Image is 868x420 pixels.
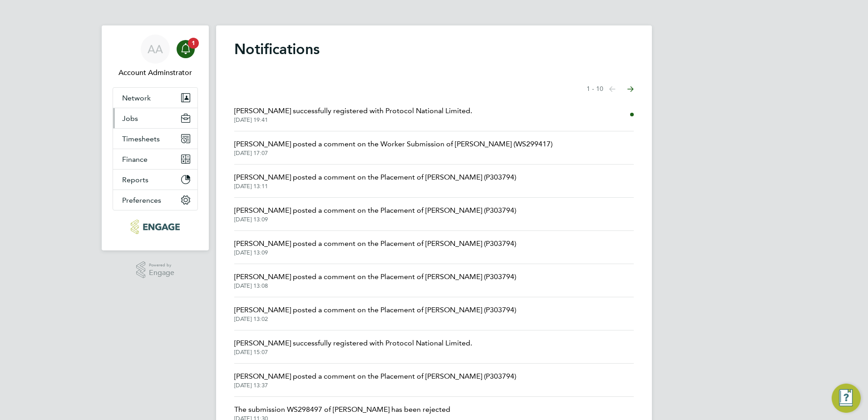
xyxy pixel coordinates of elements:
span: [PERSON_NAME] posted a comment on the Placement of [PERSON_NAME] (P303794) [234,238,516,249]
span: Account Adminstrator [113,67,198,78]
span: [PERSON_NAME] posted a comment on the Placement of [PERSON_NAME] (P303794) [234,205,516,216]
span: [PERSON_NAME] posted a comment on the Placement of [PERSON_NAME] (P303794) [234,371,516,382]
button: Finance [113,149,197,169]
a: [PERSON_NAME] posted a comment on the Placement of [PERSON_NAME] (P303794)[DATE] 13:37 [234,371,516,389]
a: [PERSON_NAME] successfully registered with Protocol National Limited.[DATE] 15:07 [234,338,472,356]
button: Engage Resource Center [832,384,861,413]
span: AA [148,43,163,55]
span: Reports [122,175,148,184]
nav: Select page of notifications list [587,80,634,98]
span: Finance [122,155,148,164]
span: [PERSON_NAME] posted a comment on the Placement of [PERSON_NAME] (P303794) [234,172,516,183]
span: [DATE] 15:07 [234,349,472,356]
a: [PERSON_NAME] posted a comment on the Worker Submission of [PERSON_NAME] (WS299417)[DATE] 17:07 [234,139,552,157]
span: [DATE] 17:07 [234,150,552,157]
button: Reports [113,170,197,190]
span: [DATE] 13:37 [234,382,516,389]
a: [PERSON_NAME] posted a comment on the Placement of [PERSON_NAME] (P303794)[DATE] 13:11 [234,172,516,190]
a: [PERSON_NAME] posted a comment on the Placement of [PERSON_NAME] (P303794)[DATE] 13:09 [234,205,516,223]
button: Network [113,88,197,108]
button: Timesheets [113,129,197,149]
span: Preferences [122,196,161,205]
nav: Main navigation [102,25,209,250]
a: AAAccount Adminstrator [113,35,198,78]
span: [PERSON_NAME] successfully registered with Protocol National Limited. [234,105,472,116]
span: 1 [188,38,199,49]
span: [DATE] 13:08 [234,282,516,290]
a: 1 [177,35,195,64]
span: Engage [149,269,174,277]
a: Powered byEngage [136,261,175,279]
span: [PERSON_NAME] posted a comment on the Placement of [PERSON_NAME] (P303794) [234,271,516,282]
span: Jobs [122,114,138,123]
span: Timesheets [122,135,160,143]
span: The submission WS298497 of [PERSON_NAME] has been rejected [234,404,450,415]
a: Go to home page [113,220,198,234]
h1: Notifications [234,40,634,58]
a: [PERSON_NAME] posted a comment on the Placement of [PERSON_NAME] (P303794)[DATE] 13:09 [234,238,516,256]
span: [DATE] 13:02 [234,315,516,323]
button: Preferences [113,190,197,210]
a: [PERSON_NAME] posted a comment on the Placement of [PERSON_NAME] (P303794)[DATE] 13:08 [234,271,516,290]
span: [PERSON_NAME] posted a comment on the Placement of [PERSON_NAME] (P303794) [234,305,516,315]
span: 1 - 10 [587,85,603,94]
a: [PERSON_NAME] posted a comment on the Placement of [PERSON_NAME] (P303794)[DATE] 13:02 [234,305,516,323]
span: Network [122,94,151,102]
span: [DATE] 19:41 [234,116,472,124]
button: Jobs [113,108,197,128]
span: [PERSON_NAME] posted a comment on the Worker Submission of [PERSON_NAME] (WS299417) [234,139,552,150]
span: [DATE] 13:09 [234,216,516,223]
span: Powered by [149,261,174,269]
span: [DATE] 13:09 [234,249,516,256]
span: [PERSON_NAME] successfully registered with Protocol National Limited. [234,338,472,349]
span: [DATE] 13:11 [234,183,516,190]
img: protocol-logo-retina.png [131,220,179,234]
a: [PERSON_NAME] successfully registered with Protocol National Limited.[DATE] 19:41 [234,105,472,124]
